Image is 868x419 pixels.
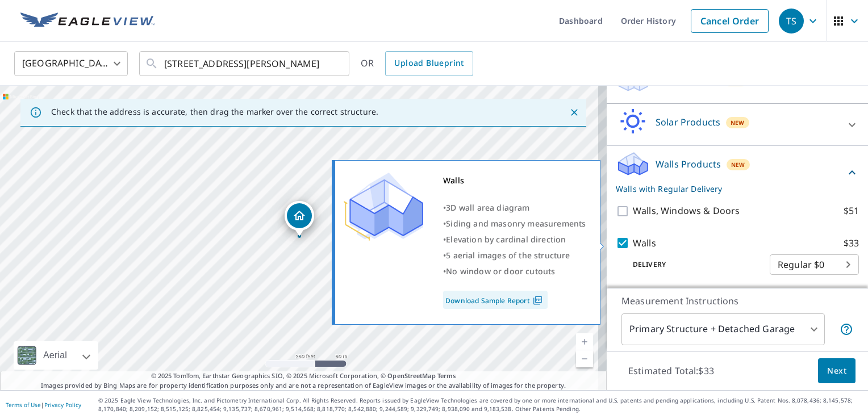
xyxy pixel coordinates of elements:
[285,201,314,236] div: Dropped pin, building 1, Residential property, 302 Kinsman Rd Jamestown, PA 16134
[818,358,856,384] button: Next
[344,173,423,241] img: Premium
[443,291,548,309] a: Download Sample Report
[51,107,378,117] p: Check that the address is accurate, then drag the marker over the correct structure.
[443,248,586,263] div: •
[361,51,473,76] div: OR
[446,250,570,261] span: 5 aerial images of the structure
[20,12,155,30] img: EV Logo
[731,160,745,169] span: New
[567,105,582,120] button: Close
[656,157,721,171] p: Walls Products
[437,371,456,380] a: Terms
[576,333,593,350] a: Current Level 17, Zoom In
[576,350,593,367] a: Current Level 17, Zoom Out
[616,183,845,195] p: Walls with Regular Delivery
[446,234,566,245] span: Elevation by cardinal direction
[844,204,859,218] p: $51
[98,396,862,413] p: © 2025 Eagle View Technologies, Inc. and Pictometry International Corp. All Rights Reserved. Repo...
[14,341,98,370] div: Aerial
[827,364,846,378] span: Next
[621,313,825,345] div: Primary Structure + Detached Garage
[446,266,555,276] span: No window or door cutouts
[443,173,586,188] div: Walls
[656,115,720,129] p: Solar Products
[633,236,656,250] p: Walls
[443,216,586,232] div: •
[443,263,586,279] div: •
[14,48,128,79] div: [GEOGRAPHIC_DATA]
[621,294,853,308] p: Measurement Instructions
[151,371,456,381] span: © 2025 TomTom, Earthstar Geographics SIO, © 2025 Microsoft Corporation, ©
[840,322,853,336] span: Your report will include the primary structure and a detached garage if one exists.
[619,358,723,383] p: Estimated Total: $33
[530,295,545,305] img: Pdf Icon
[770,249,859,280] div: Regular $0
[844,236,859,250] p: $33
[616,150,859,195] div: Walls ProductsNewWalls with Regular Delivery
[616,259,770,270] p: Delivery
[44,401,81,409] a: Privacy Policy
[446,218,586,229] span: Siding and masonry measurements
[779,9,804,33] div: TS
[40,341,70,370] div: Aerial
[633,204,740,218] p: Walls, Windows & Doors
[6,401,41,409] a: Terms of Use
[387,371,435,380] a: OpenStreetMap
[164,48,326,79] input: Search by address or latitude-longitude
[443,200,586,216] div: •
[731,118,745,127] span: New
[6,401,81,408] p: |
[385,51,473,76] a: Upload Blueprint
[394,56,464,70] span: Upload Blueprint
[446,202,529,213] span: 3D wall area diagram
[691,9,769,33] a: Cancel Order
[443,232,586,248] div: •
[616,108,859,141] div: Solar ProductsNew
